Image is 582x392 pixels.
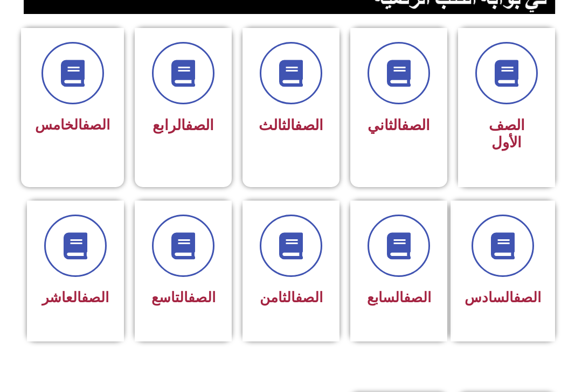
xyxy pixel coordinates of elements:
[295,289,323,305] a: الصف
[259,117,323,134] span: الثالث
[514,289,541,305] a: الصف
[465,289,541,305] span: السادس
[367,289,431,305] span: السابع
[185,117,214,134] a: الصف
[153,117,214,134] span: الرابع
[42,289,109,305] span: العاشر
[82,117,110,133] a: الصف
[35,117,110,133] span: الخامس
[401,117,430,134] a: الصف
[295,117,323,134] a: الصف
[368,117,430,134] span: الثاني
[404,289,431,305] a: الصف
[489,117,525,151] span: الصف الأول
[151,289,216,305] span: التاسع
[81,289,109,305] a: الصف
[188,289,216,305] a: الصف
[260,289,323,305] span: الثامن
